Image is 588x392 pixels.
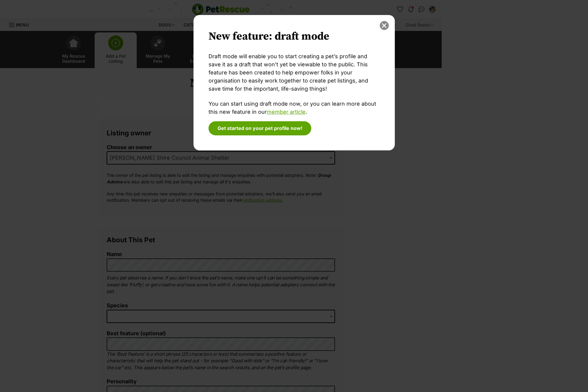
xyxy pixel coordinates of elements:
[209,100,380,116] p: You can start using draft mode now, or you can learn more about this new feature in our .
[209,52,380,93] p: Draft mode will enable you to start creating a pet’s profile and save it as a draft that won’t ye...
[209,121,311,135] button: Get started on your pet profile now!
[267,109,306,115] a: member article
[380,21,389,30] button: close
[209,30,380,43] h2: New feature: draft mode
